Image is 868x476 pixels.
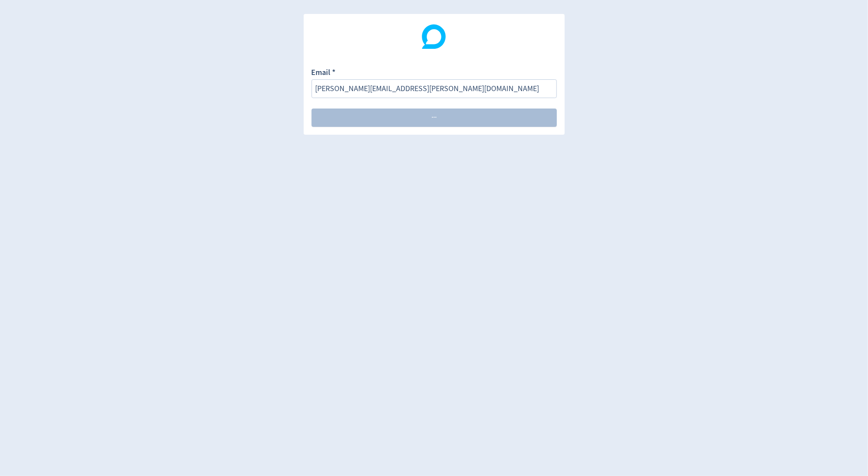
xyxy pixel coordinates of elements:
[433,114,435,122] span: ·
[435,114,437,122] span: ·
[312,67,336,79] label: Email *
[431,114,433,122] span: ·
[312,109,557,127] button: ···
[422,24,446,49] img: Digivizer Logo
